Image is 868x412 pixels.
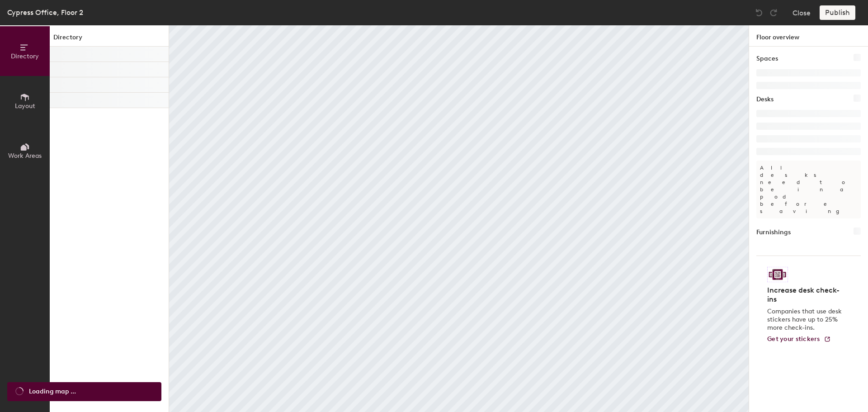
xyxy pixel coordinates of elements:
[15,102,35,110] span: Layout
[767,286,844,304] h4: Increase desk check-ins
[50,33,169,47] h1: Directory
[29,387,76,397] span: Loading map ...
[767,336,831,343] a: Get your stickers
[767,308,844,332] p: Companies that use desk stickers have up to 25% more check-ins.
[8,152,42,160] span: Work Areas
[793,5,811,20] button: Close
[7,7,83,18] div: Cypress Office, Floor 2
[11,52,39,60] span: Directory
[756,161,861,218] p: All desks need to be in a pod before saving
[756,227,791,237] h1: Furnishings
[769,8,778,17] img: Redo
[756,95,774,104] h1: Desks
[767,267,788,282] img: Sticker logo
[756,54,778,64] h1: Spaces
[749,25,868,47] h1: Floor overview
[767,335,820,343] span: Get your stickers
[755,8,764,17] img: Undo
[169,25,749,412] canvas: Map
